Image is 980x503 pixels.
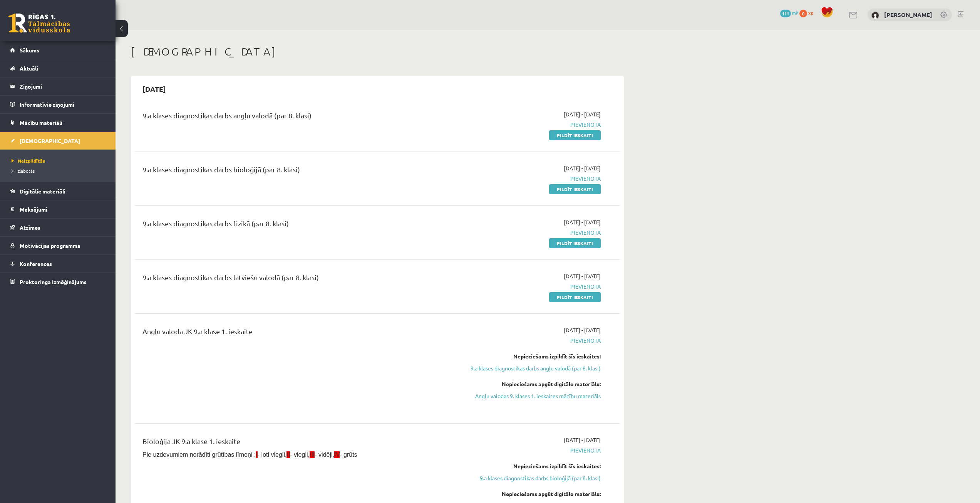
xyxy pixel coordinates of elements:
[20,278,87,285] span: Proktoringa izmēģinājums
[8,13,70,33] a: Rīgas 1. Tālmācības vidusskola
[10,200,106,218] a: Maksājumi
[20,65,38,72] span: Aktuāli
[456,352,601,360] div: Nepieciešams izpildīt šīs ieskaites:
[10,255,106,273] a: Konferences
[20,77,106,95] legend: Ziņojumi
[456,490,601,498] div: Nepieciešams apgūt digitālo materiālu:
[12,167,108,174] a: Izlabotās
[884,11,932,19] a: [PERSON_NAME]
[10,237,106,254] a: Motivācijas programma
[564,218,601,226] span: [DATE] - [DATE]
[564,272,601,280] span: [DATE] - [DATE]
[20,96,106,113] legend: Informatīvie ziņojumi
[10,132,106,150] a: [DEMOGRAPHIC_DATA]
[12,157,108,164] a: Neizpildītās
[456,121,601,129] span: Pievienota
[12,158,45,164] span: Neizpildītās
[456,392,601,400] a: Angļu valodas 9. klases 1. ieskaites mācību materiāls
[871,12,879,19] img: Alekss Kozlovskis
[456,229,601,237] span: Pievienota
[256,451,257,458] span: I
[142,326,444,340] div: Angļu valoda JK 9.a klase 1. ieskaite
[20,224,40,231] span: Atzīmes
[10,182,106,200] a: Digitālie materiāli
[456,364,601,372] a: 9.a klases diagnostikas darbs angļu valodā (par 8. klasi)
[142,218,444,232] div: 9.a klases diagnostikas darbs fizikā (par 8. klasi)
[10,77,106,95] a: Ziņojumi
[780,10,798,16] a: 111 mP
[549,238,601,248] a: Pildīt ieskaiti
[310,451,315,458] span: III
[799,10,807,17] span: 0
[142,272,444,286] div: 9.a klases diagnostikas darbs latviešu valodā (par 8. klasi)
[780,10,791,17] span: 111
[564,436,601,444] span: [DATE] - [DATE]
[799,10,817,16] a: 0 xp
[12,168,35,174] span: Izlabotās
[456,175,601,183] span: Pievienota
[456,462,601,470] div: Nepieciešams izpildīt šīs ieskaites:
[142,436,444,450] div: Bioloģija JK 9.a klase 1. ieskaite
[456,474,601,482] a: 9.a klases diagnostikas darbs bioloģijā (par 8. klasi)
[142,164,444,178] div: 9.a klases diagnostikas darbs bioloģijā (par 8. klasi)
[286,451,290,458] span: II
[549,184,601,194] a: Pildīt ieskaiti
[456,446,601,454] span: Pievienota
[10,219,106,236] a: Atzīmes
[549,292,601,302] a: Pildīt ieskaiti
[549,130,601,140] a: Pildīt ieskaiti
[20,47,39,54] span: Sākums
[20,200,106,218] legend: Maksājumi
[564,326,601,334] span: [DATE] - [DATE]
[456,336,601,345] span: Pievienota
[808,10,813,16] span: xp
[564,110,601,118] span: [DATE] - [DATE]
[456,283,601,291] span: Pievienota
[456,380,601,388] div: Nepieciešams apgūt digitālo materiālu:
[20,119,62,126] span: Mācību materiāli
[131,45,624,58] h1: [DEMOGRAPHIC_DATA]
[142,110,444,124] div: 9.a klases diagnostikas darbs angļu valodā (par 8. klasi)
[792,10,798,16] span: mP
[334,451,340,458] span: IV
[10,41,106,59] a: Sākums
[10,273,106,291] a: Proktoringa izmēģinājums
[20,260,52,267] span: Konferences
[142,451,357,458] span: Pie uzdevumiem norādīti grūtības līmeņi : - ļoti viegli, - viegli, - vidēji, - grūts
[10,114,106,131] a: Mācību materiāli
[10,96,106,113] a: Informatīvie ziņojumi
[10,59,106,77] a: Aktuāli
[564,164,601,172] span: [DATE] - [DATE]
[20,242,80,249] span: Motivācijas programma
[20,188,65,195] span: Digitālie materiāli
[135,80,174,98] h2: [DATE]
[20,137,80,144] span: [DEMOGRAPHIC_DATA]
